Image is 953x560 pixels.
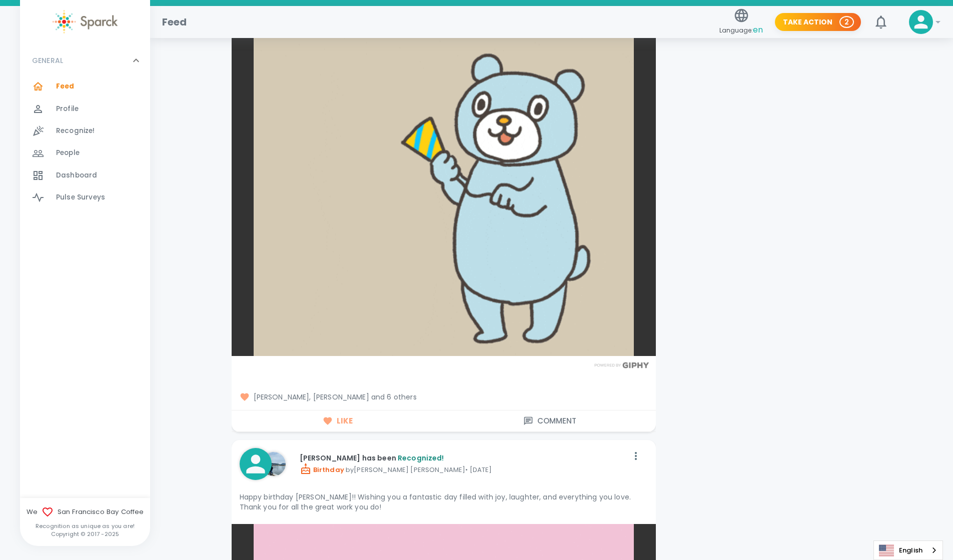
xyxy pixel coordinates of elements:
[20,98,150,120] a: Profile
[844,17,849,27] p: 2
[232,410,444,431] button: Like
[20,506,150,518] span: We San Francisco Bay Coffee
[20,164,150,186] a: Dashboard
[56,126,95,136] span: Recognize!
[300,463,628,475] p: by [PERSON_NAME] [PERSON_NAME] • [DATE]
[240,492,648,512] p: Happy birthday [PERSON_NAME]!! Wishing you a fantastic day filled with joy, laughter, and everyth...
[775,13,861,31] button: Take Action 2
[56,148,80,158] span: People
[444,410,656,431] button: Comment
[874,541,942,559] a: English
[20,186,150,208] a: Pulse Surveys
[20,75,150,97] a: Feed
[20,120,150,142] a: Recognize!
[20,142,150,164] a: People
[53,10,118,33] img: Sparck logo
[398,453,444,463] span: Recognized!
[56,170,97,180] span: Dashboard
[56,81,75,91] span: Feed
[300,453,628,463] p: [PERSON_NAME] has been
[300,465,344,474] span: Birthday
[162,14,187,30] h1: Feed
[262,452,286,476] img: Picture of Anna Belle Heredia
[20,75,150,212] div: GENERAL
[20,522,150,530] p: Recognition as unique as you are!
[20,45,150,75] div: GENERAL
[873,540,943,560] aside: Language selected: English
[719,23,763,37] span: Language:
[20,10,150,33] a: Sparck logo
[715,4,767,40] button: Language:en
[56,192,105,202] span: Pulse Surveys
[32,55,63,65] p: GENERAL
[56,104,79,114] span: Profile
[873,540,943,560] div: Language
[592,362,652,368] img: Powered by GIPHY
[753,24,763,35] span: en
[20,530,150,538] p: Copyright © 2017 - 2025
[240,392,648,402] span: [PERSON_NAME], [PERSON_NAME] and 6 others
